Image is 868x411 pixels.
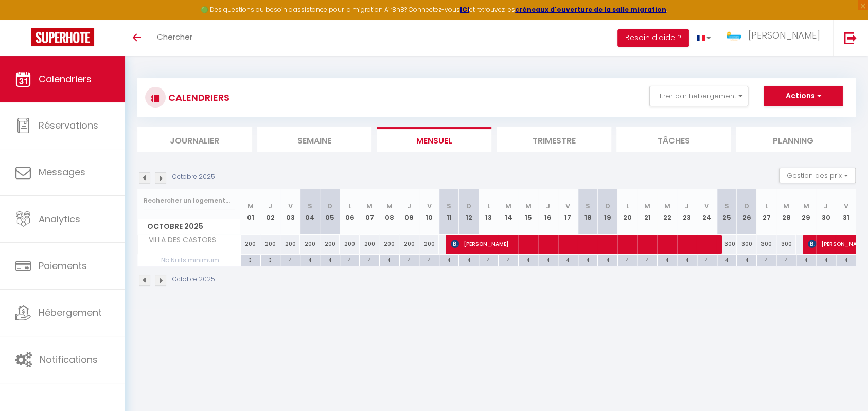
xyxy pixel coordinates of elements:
div: 300 [756,235,776,254]
abbr: M [525,201,532,211]
th: 01 [241,189,261,235]
div: 3 [241,255,260,264]
div: 4 [459,255,479,264]
span: [PERSON_NAME] [451,234,718,254]
p: Octobre 2025 [172,172,215,182]
th: 12 [459,189,479,235]
span: VILLA DES CASTORS [139,235,219,246]
a: créneaux d'ouverture de la salle migration [515,5,666,14]
button: Besoin d'aide ? [617,29,689,47]
th: 02 [260,189,280,235]
div: 4 [380,255,399,264]
a: ... [PERSON_NAME] [718,20,833,56]
abbr: D [466,201,471,211]
th: 04 [300,189,320,235]
abbr: V [843,201,848,211]
span: Octobre 2025 [138,219,240,234]
div: 200 [399,235,419,254]
abbr: J [824,201,828,211]
a: Chercher [149,20,200,56]
th: 29 [796,189,816,235]
div: 4 [578,255,598,264]
div: 4 [499,255,518,264]
th: 06 [340,189,360,235]
abbr: J [407,201,411,211]
abbr: D [327,201,332,211]
p: Octobre 2025 [172,275,215,284]
div: 200 [280,235,300,254]
abbr: M [783,201,789,211]
th: 14 [499,189,519,235]
abbr: V [427,201,431,211]
li: Semaine [257,127,372,152]
div: 4 [280,255,300,264]
abbr: S [308,201,312,211]
th: 24 [697,189,717,235]
div: 200 [260,235,280,254]
th: 23 [677,189,697,235]
th: 05 [320,189,340,235]
li: Mensuel [377,127,491,152]
div: 4 [836,255,856,264]
span: Messages [39,166,85,178]
button: Actions [764,86,843,106]
span: Nb Nuits minimum [138,255,240,266]
th: 08 [379,189,399,235]
abbr: M [664,201,670,211]
div: 300 [737,235,757,254]
span: Calendriers [39,73,92,85]
div: 4 [519,255,538,264]
abbr: M [505,201,511,211]
div: 3 [261,255,280,264]
div: 4 [360,255,379,264]
th: 27 [756,189,776,235]
div: 4 [816,255,836,264]
abbr: S [586,201,590,211]
abbr: J [685,201,689,211]
th: 17 [558,189,578,235]
div: 200 [419,235,439,254]
li: Trimestre [497,127,611,152]
th: 21 [637,189,658,235]
span: Notifications [40,353,98,366]
th: 26 [737,189,757,235]
div: 200 [320,235,340,254]
div: 4 [697,255,717,264]
img: Super Booking [31,28,94,46]
span: Chercher [157,31,192,42]
abbr: V [288,201,292,211]
div: 4 [637,255,657,264]
div: 4 [400,255,419,264]
div: 4 [439,255,459,264]
button: Filtrer par hébergement [649,86,748,106]
th: 10 [419,189,439,235]
div: 200 [241,235,261,254]
div: 4 [717,255,737,264]
abbr: S [724,201,729,211]
li: Tâches [616,127,731,152]
div: 4 [757,255,776,264]
div: 300 [717,235,737,254]
abbr: L [348,201,351,211]
th: 07 [360,189,380,235]
th: 22 [657,189,677,235]
th: 20 [617,189,637,235]
a: ICI [460,5,469,14]
abbr: S [447,201,451,211]
th: 15 [518,189,538,235]
th: 31 [836,189,856,235]
span: Hébergement [39,306,102,319]
th: 11 [439,189,459,235]
li: Journalier [137,127,252,152]
th: 09 [399,189,419,235]
abbr: V [565,201,570,211]
img: ... [726,31,741,41]
th: 30 [816,189,836,235]
abbr: V [704,201,709,211]
button: Gestion des prix [779,168,856,183]
div: 300 [776,235,796,254]
th: 28 [776,189,796,235]
div: 4 [320,255,340,264]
